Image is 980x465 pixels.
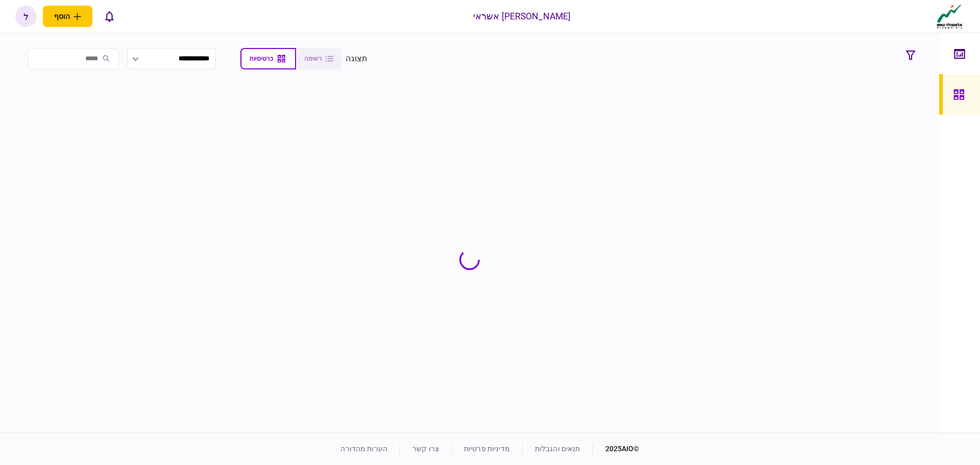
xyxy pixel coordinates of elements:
button: פתח רשימת התראות [99,6,120,27]
button: ל [15,6,37,27]
a: תנאים והגבלות [535,445,580,453]
button: כרטיסיות [240,48,296,69]
div: תצוגה [346,53,367,65]
a: הערות מהדורה [340,445,387,453]
a: צרו קשר [412,445,439,453]
span: כרטיסיות [250,55,273,62]
button: פתח תפריט להוספת לקוח [43,6,92,27]
button: רשימה [296,48,341,69]
img: client company logo [935,4,965,29]
div: © 2025 AIO [593,444,640,454]
div: [PERSON_NAME] אשראי [473,10,571,23]
a: מדיניות פרטיות [464,445,510,453]
span: רשימה [304,55,322,62]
